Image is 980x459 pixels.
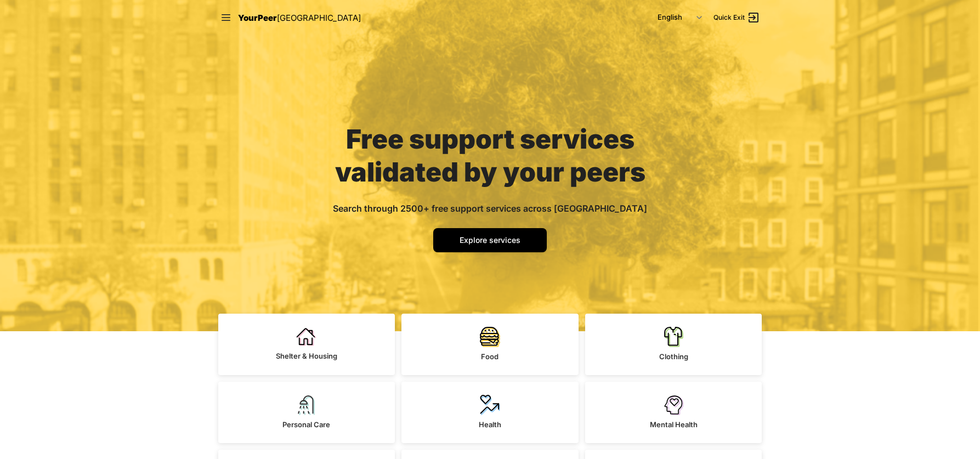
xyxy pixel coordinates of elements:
span: Mental Health [650,420,698,429]
a: Food [401,314,579,375]
a: Personal Care [218,382,395,443]
span: Food [481,352,499,361]
span: [GEOGRAPHIC_DATA] [277,13,361,23]
span: Quick Exit [713,13,745,22]
span: Search through 2500+ free support services across [GEOGRAPHIC_DATA] [333,203,647,214]
span: Explore services [460,235,520,245]
span: Free support services validated by your peers [335,123,645,188]
a: Explore services [433,228,547,252]
a: Quick Exit [713,11,760,24]
span: Shelter & Housing [276,352,337,360]
a: Clothing [585,314,762,375]
span: Clothing [659,352,688,361]
span: Personal Care [282,420,330,429]
a: Health [401,382,579,443]
a: Mental Health [585,382,762,443]
a: YourPeer[GEOGRAPHIC_DATA] [238,11,361,25]
span: YourPeer [238,13,277,23]
a: Shelter & Housing [218,314,395,375]
span: Health [479,420,501,429]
